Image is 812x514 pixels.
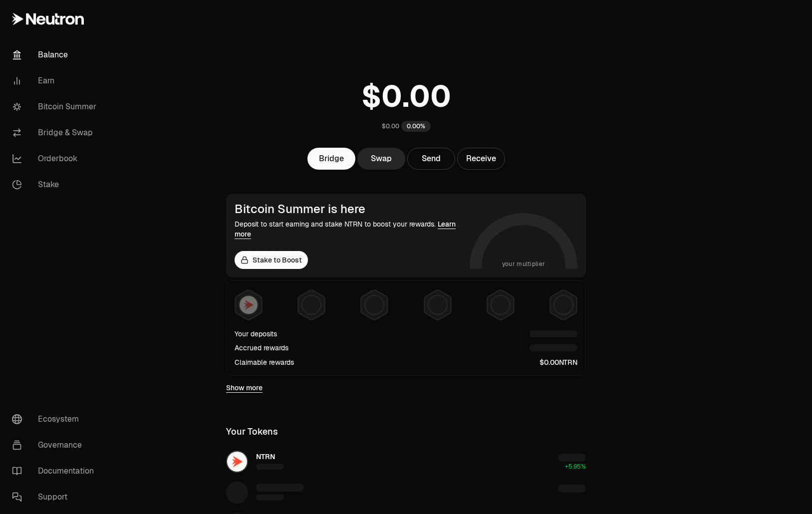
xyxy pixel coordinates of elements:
[307,148,355,170] a: Bridge
[457,148,505,170] button: Receive
[4,406,108,432] a: Ecosystem
[226,425,278,439] div: Your Tokens
[401,121,431,132] div: 0.00%
[4,432,108,458] a: Governance
[240,296,258,314] img: NTRN
[4,458,108,484] a: Documentation
[226,383,263,393] a: Show more
[235,329,277,339] div: Your deposits
[4,146,108,172] a: Orderbook
[357,148,405,170] a: Swap
[502,259,545,269] span: your multiplier
[235,357,294,367] div: Claimable rewards
[4,94,108,120] a: Bitcoin Summer
[382,122,399,130] div: $0.00
[235,219,466,239] div: Deposit to start earning and stake NTRN to boost your rewards.
[235,251,308,269] a: Stake to Boost
[235,343,288,353] div: Accrued rewards
[4,484,108,510] a: Support
[407,148,455,170] button: Send
[4,68,108,94] a: Earn
[4,42,108,68] a: Balance
[4,172,108,198] a: Stake
[235,202,466,216] div: Bitcoin Summer is here
[4,120,108,146] a: Bridge & Swap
